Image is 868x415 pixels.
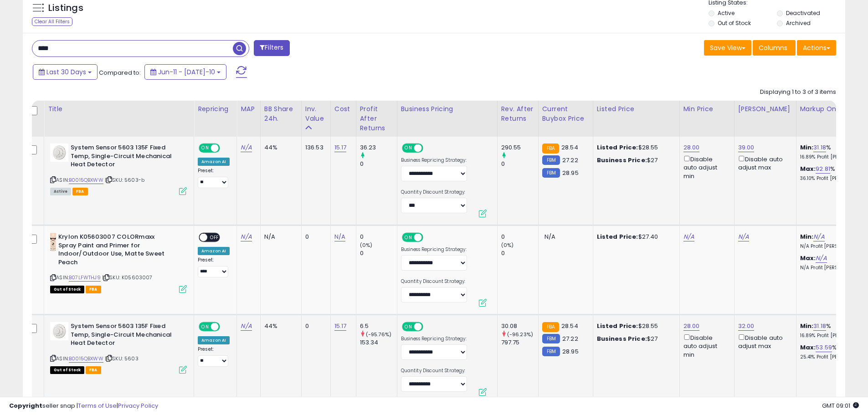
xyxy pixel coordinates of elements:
[200,144,211,152] span: ON
[501,233,538,241] div: 0
[800,164,816,173] b: Max:
[421,323,436,331] span: OFF
[542,322,559,332] small: FBA
[305,104,327,123] div: Inv. value
[800,343,816,352] b: Max:
[501,322,538,330] div: 30.08
[86,286,101,293] span: FBA
[366,331,391,338] small: (-95.76%)
[401,368,467,374] label: Quantity Discount Strategy:
[48,104,190,114] div: Title
[198,104,233,114] div: Repricing
[241,104,256,114] div: MAP
[683,333,727,359] div: Disable auto adjust min
[597,104,676,114] div: Listed Price
[33,64,98,80] button: Last 30 Days
[360,160,397,168] div: 0
[78,401,117,410] a: Terms of Use
[102,274,153,281] span: | SKU: K05603007
[738,333,789,350] div: Disable auto adjust max
[401,189,467,195] label: Quantity Discount Strategy:
[219,323,233,331] span: OFF
[360,241,373,249] small: (0%)
[360,233,397,241] div: 0
[738,143,755,152] a: 39.00
[507,331,533,338] small: (-96.23%)
[421,234,436,241] span: OFF
[264,104,298,123] div: BB Share 24h.
[401,104,493,114] div: Business Pricing
[403,234,414,241] span: ON
[305,322,324,330] div: 0
[597,156,673,164] div: $27
[822,401,859,410] span: 2025-08-10 09:01 GMT
[99,68,141,77] span: Compared to:
[501,160,538,168] div: 0
[683,232,694,241] a: N/A
[813,143,826,152] a: 31.18
[72,188,88,195] span: FBA
[542,155,560,165] small: FBM
[597,143,638,152] b: Listed Price:
[683,154,727,180] div: Disable auto adjust min
[800,254,816,262] b: Max:
[360,249,397,257] div: 0
[334,322,347,331] a: 15.17
[421,144,436,152] span: OFF
[401,246,467,253] label: Business Repricing Strategy:
[562,156,578,164] span: 27.22
[50,286,84,293] span: All listings that are currently out of stock and unavailable for purchase on Amazon
[501,143,538,152] div: 290.55
[144,64,226,80] button: Jun-11 - [DATE]-10
[207,234,222,241] span: OFF
[401,336,467,342] label: Business Repricing Strategy:
[198,336,230,344] div: Amazon AI
[241,232,252,241] a: N/A
[360,104,393,133] div: Profit After Returns
[738,154,789,172] div: Disable auto adjust max
[501,249,538,257] div: 0
[50,366,84,374] span: All listings that are currently out of stock and unavailable for purchase on Amazon
[360,338,397,347] div: 153.34
[86,366,101,374] span: FBA
[797,40,836,56] button: Actions
[9,401,42,410] strong: Copyright
[683,322,700,331] a: 28.00
[597,322,638,330] b: Listed Price:
[401,278,467,285] label: Quantity Discount Strategy:
[105,176,144,184] span: | SKU: 5603-b
[542,143,559,154] small: FBA
[597,335,673,343] div: $27
[50,322,68,340] img: 316OHrRBxWL._SL40_.jpg
[50,188,71,195] span: All listings currently available for purchase on Amazon
[562,347,579,356] span: 28.95
[542,347,560,356] small: FBM
[800,322,814,330] b: Min:
[69,176,103,184] a: B0015QBXWW
[816,164,830,174] a: 92.81
[542,334,560,343] small: FBM
[360,322,397,330] div: 6.5
[597,156,647,164] b: Business Price:
[264,322,294,330] div: 44%
[760,88,836,97] div: Displaying 1 to 3 of 3 items
[118,401,158,410] a: Privacy Policy
[597,334,647,343] b: Business Price:
[48,2,83,15] h5: Listings
[800,232,814,241] b: Min:
[597,232,638,241] b: Listed Price:
[241,322,252,331] a: N/A
[71,143,181,171] b: System Sensor 5603 135F Fixed Temp, Single-Circuit Mechanical Heat Detector
[334,143,347,152] a: 15.17
[50,322,187,373] div: ASIN:
[158,67,215,77] span: Jun-11 - [DATE]-10
[50,233,187,292] div: ASIN:
[759,43,787,52] span: Columns
[800,143,814,152] b: Min:
[542,168,560,178] small: FBM
[813,232,824,241] a: N/A
[32,17,72,26] div: Clear All Filters
[9,402,158,410] div: seller snap | |
[305,233,324,241] div: 0
[241,143,252,152] a: N/A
